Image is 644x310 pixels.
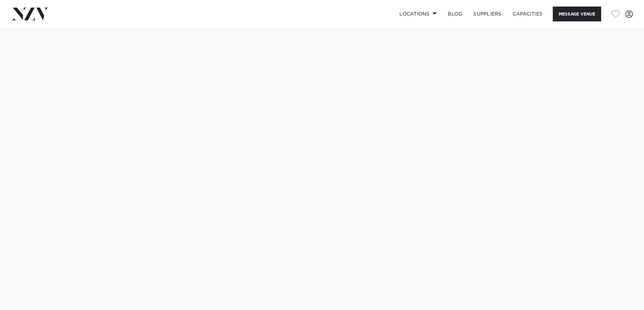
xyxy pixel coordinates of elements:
a: Capacities [507,7,548,21]
img: nzv-logo.png [11,8,49,20]
button: Message Venue [553,7,601,21]
a: SUPPLIERS [468,7,507,21]
a: Locations [394,7,442,21]
a: BLOG [442,7,468,21]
